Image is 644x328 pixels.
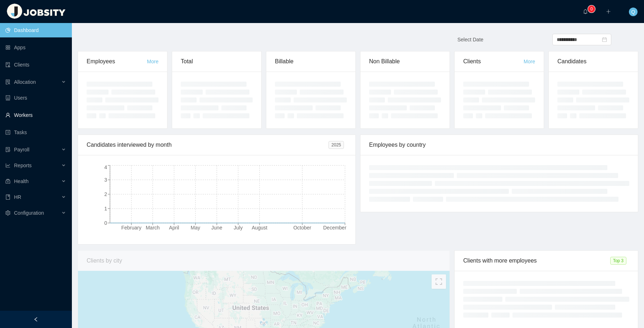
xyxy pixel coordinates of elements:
[104,220,107,226] tspan: 0
[87,135,328,155] div: Candidates interviewed by month
[369,51,441,72] div: Non Billable
[191,225,200,231] tspan: May
[14,147,29,152] span: Payroll
[14,194,21,200] span: HR
[147,59,158,64] a: More
[252,225,267,231] tspan: August
[631,8,635,16] span: Q
[169,225,179,231] tspan: April
[5,91,66,105] a: icon: robotUsers
[275,51,347,72] div: Billable
[5,58,66,72] a: icon: auditClients
[104,206,107,211] tspan: 1
[5,147,10,152] i: icon: file-protect
[104,177,107,183] tspan: 3
[5,179,10,184] i: icon: medicine-box
[211,225,222,231] tspan: June
[5,23,66,37] a: icon: pie-chartDashboard
[293,225,311,231] tspan: October
[104,191,107,197] tspan: 2
[588,5,595,13] sup: 0
[5,195,10,200] i: icon: book
[463,51,524,72] div: Clients
[5,108,66,122] a: icon: userWorkers
[328,141,344,149] span: 2025
[369,135,629,155] div: Employees by country
[5,163,10,168] i: icon: line-chart
[457,37,483,42] span: Select Date
[606,9,611,14] i: icon: plus
[87,51,147,72] div: Employees
[463,251,610,271] div: Clients with more employees
[14,79,36,85] span: Allocation
[181,51,253,72] div: Total
[5,125,66,140] a: icon: profileTasks
[524,59,535,64] a: More
[610,257,626,265] span: Top 3
[583,9,588,14] i: icon: bell
[234,225,243,231] tspan: July
[5,210,10,215] i: icon: setting
[5,79,10,85] i: icon: solution
[121,225,141,231] tspan: February
[104,164,107,170] tspan: 4
[5,40,66,55] a: icon: appstoreApps
[14,210,44,216] span: Configuration
[602,37,607,42] i: icon: calendar
[146,225,160,231] tspan: March
[557,51,629,72] div: Candidates
[323,225,346,231] tspan: December
[14,178,28,184] span: Health
[14,163,32,168] span: Reports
